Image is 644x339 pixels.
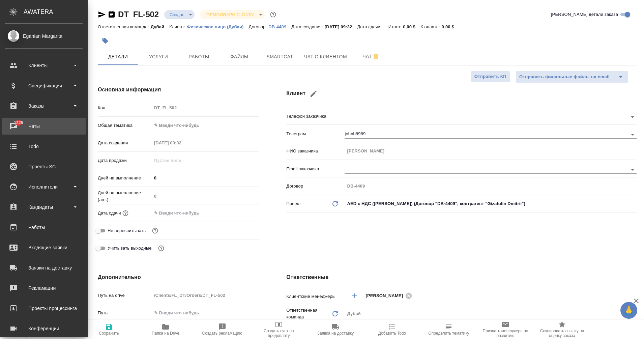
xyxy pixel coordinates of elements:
[5,182,83,192] div: Исполнители
[364,320,420,339] button: Добавить Todo
[5,222,83,232] div: Работы
[5,263,83,273] div: Заявки на доставку
[477,320,534,339] button: Призвать менеджера по развитию
[151,24,170,29] p: Дубай
[187,24,249,29] a: Физическое лицо (Дубаи)
[268,24,291,29] a: DB-4409
[168,12,186,18] button: Создан
[519,73,610,81] span: Отправить финальные файлы на email
[620,302,637,319] button: 🙏
[169,24,187,29] p: Клиент:
[98,105,152,111] p: Код
[286,200,301,207] p: Проект
[154,122,252,129] div: ✎ Введи что-нибудь
[420,24,442,29] p: К оплате:
[164,10,195,19] div: Создан
[286,148,345,154] p: ФИО заказчика
[223,53,256,61] span: Файлы
[286,166,345,172] p: Email заказчика
[534,320,590,339] button: Скопировать ссылку на оценку заказа
[516,71,613,83] button: Отправить финальные файлы на email
[347,288,363,304] button: Добавить менеджера
[98,86,259,94] h4: Основная информация
[2,320,86,337] a: Конференции
[286,307,331,320] p: Ответственная команда
[98,292,152,299] p: Путь на drive
[357,24,383,29] p: Дата сдачи:
[98,210,121,217] p: Дата сдачи
[264,53,296,61] span: Smartcat
[5,323,83,334] div: Конференции
[152,208,211,218] input: ✎ Введи что-нибудь
[152,308,260,318] input: ✎ Введи что-нибудь
[187,24,249,29] p: Физическое лицо (Дубаи)
[24,5,88,19] div: AWATERA
[98,175,152,181] p: Дней на выполнение
[152,191,260,201] input: Пустое поле
[152,173,260,183] input: ✎ Введи что-нибудь
[2,239,86,256] a: Входящие заявки
[428,331,469,336] span: Определить тематику
[365,292,407,299] span: [PERSON_NAME]
[403,24,420,29] p: 0,00 $
[142,53,175,61] span: Услуги
[2,118,86,135] a: 1225Чаты
[304,53,347,61] span: Чат с клиентом
[2,138,86,155] a: Todo
[203,12,256,18] button: [DEMOGRAPHIC_DATA]
[108,10,116,19] button: Скопировать ссылку
[98,24,151,29] p: Ответственная команда:
[118,10,159,19] a: DT_FL-502
[98,273,259,281] h4: Дополнительно
[108,227,146,234] span: Не пересчитывать
[538,329,586,338] span: Скопировать ссылку на оценку заказа
[249,24,269,29] p: Договор:
[345,308,637,319] div: Дубай
[99,331,119,336] span: Сохранить
[157,244,166,253] button: Выбери, если сб и вс нужно считать рабочими днями для выполнения заказа.
[633,295,634,296] button: Open
[194,320,251,339] button: Создать рекламацию
[98,10,106,19] button: Скопировать ссылку для ЯМессенджера
[2,158,86,175] a: Проекты SC
[268,24,291,29] p: DB-4409
[286,86,637,102] h4: Клиент
[98,122,152,129] p: Общая тематика
[137,320,194,339] button: Папка на Drive
[2,300,86,317] a: Проекты процессинга
[388,24,403,29] p: Итого:
[2,280,86,296] a: Рекламации
[98,190,152,203] p: Дней на выполнение (авт.)
[5,243,83,253] div: Входящие заявки
[345,198,637,209] div: AED c НДС ([PERSON_NAME]) (Договор "DB-4409", контрагент "Gizatulin Dmitrii")
[365,291,414,300] div: [PERSON_NAME]
[102,53,134,61] span: Детали
[98,33,113,48] button: Добавить тэг
[286,131,345,137] p: Телеграм
[81,320,137,339] button: Сохранить
[121,209,130,218] button: Если добавить услуги и заполнить их объемом, то дата рассчитается автоматически
[98,157,152,164] p: Дата продажи
[202,331,242,336] span: Создать рекламацию
[5,101,83,111] div: Заказы
[255,329,303,338] span: Создать счет на предоплату
[2,259,86,276] a: Заявки на доставку
[108,245,152,252] span: Учитывать выходные
[151,226,159,235] button: Включи, если не хочешь, чтобы указанная дата сдачи изменилась после переставления заказа в 'Подтв...
[378,331,406,336] span: Добавить Todo
[5,141,83,151] div: Todo
[516,71,628,83] div: split button
[152,120,260,131] div: ✎ Введи что-нибудь
[471,71,510,83] button: Отправить КП
[481,329,530,338] span: Призвать менеджера по развитию
[623,303,635,317] span: 🙏
[551,11,618,18] span: [PERSON_NAME] детали заказа
[10,119,27,126] span: 1225
[200,10,264,19] div: Создан
[152,103,260,113] input: Пустое поле
[183,53,215,61] span: Работы
[628,165,637,174] button: Open
[152,290,260,300] input: Пустое поле
[269,10,277,19] button: Доп статусы указывают на важность/срочность заказа
[317,331,354,336] span: Заявка на доставку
